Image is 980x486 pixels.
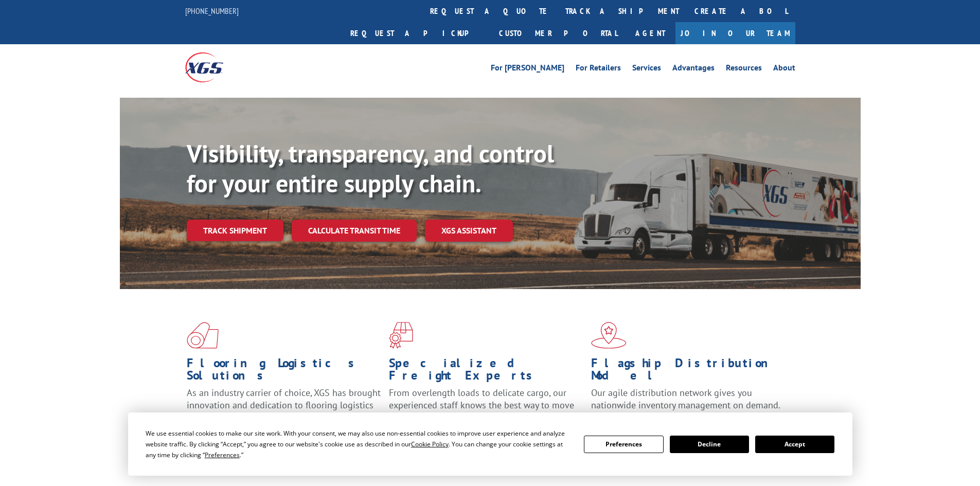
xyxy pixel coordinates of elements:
a: Services [632,64,661,75]
a: Advantages [672,64,715,75]
div: We use essential cookies to make our site work. With your consent, we may also use non-essential ... [146,428,572,460]
div: Cookie Consent Prompt [128,412,852,476]
a: Join Our Team [675,22,795,44]
p: From overlength loads to delicate cargo, our experienced staff knows the best way to move your fr... [389,387,583,433]
span: Our agile distribution network gives you nationwide inventory management on demand. [591,387,780,411]
img: xgs-icon-total-supply-chain-intelligence-red [187,322,219,349]
a: Resources [726,64,762,75]
span: As an industry carrier of choice, XGS has brought innovation and dedication to flooring logistics... [187,387,381,423]
a: About [773,64,795,75]
a: For [PERSON_NAME] [491,64,564,75]
a: Track shipment [187,220,283,241]
h1: Specialized Freight Experts [389,357,583,387]
b: Visibility, transparency, and control for your entire supply chain. [187,137,554,199]
h1: Flagship Distribution Model [591,357,786,387]
a: Customer Portal [491,22,625,44]
img: xgs-icon-flagship-distribution-model-red [591,322,627,349]
a: Agent [625,22,675,44]
button: Accept [755,436,834,453]
h1: Flooring Logistics Solutions [187,357,381,387]
a: XGS ASSISTANT [425,220,513,242]
a: [PHONE_NUMBER] [185,6,239,16]
button: Preferences [584,436,663,453]
span: Cookie Policy [411,440,449,448]
button: Decline [670,436,749,453]
a: Request a pickup [343,22,491,44]
span: Preferences [205,451,240,459]
a: Calculate transit time [292,220,417,242]
a: For Retailers [576,64,621,75]
img: xgs-icon-focused-on-flooring-red [389,322,413,349]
